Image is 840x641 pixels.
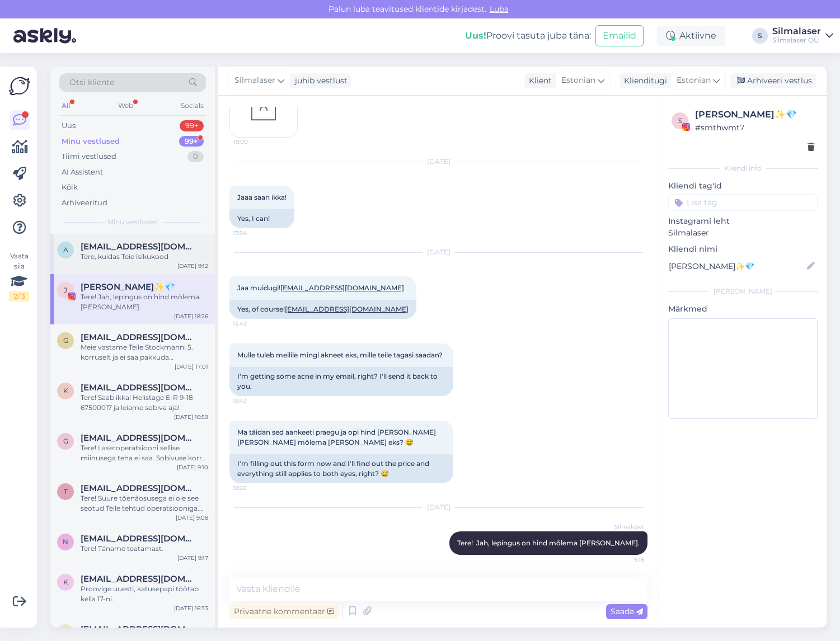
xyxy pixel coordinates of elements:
p: Kliendi nimi [668,243,818,255]
span: bellaez@mail.ru [81,624,197,634]
span: nikaoya@gmail.com [81,534,197,544]
div: Klienditugi [620,75,667,87]
div: Kliendi info [668,163,818,173]
span: Minu vestlused [107,217,158,227]
div: Web [116,98,135,113]
span: tiit.postus@mail.ee [81,483,197,493]
span: Janete Aas✨💎 [81,282,175,292]
div: [DATE] 9:08 [176,513,208,522]
span: Otsi kliente [69,77,114,88]
span: galja_89@mail.ru [81,433,197,443]
div: AI Assistent [62,167,103,178]
span: Ma täidan sed aankeeti praegu ja opi hind [PERSON_NAME] [PERSON_NAME] mõlema [PERSON_NAME] eks? 😅 [237,428,438,446]
div: [DATE] 17:01 [175,362,208,371]
span: s [678,116,682,125]
img: Askly Logo [9,76,30,97]
span: Estonian [677,74,711,87]
span: Saada [611,606,643,616]
p: Instagrami leht [668,215,818,227]
div: Uus [62,120,76,131]
div: Silmalaser OÜ [772,36,821,45]
div: Tere! Suure tõenäosusega ei ole see seotud Teile tehtud operatsiooniga. Valu põhjuse välja selgit... [81,493,208,513]
span: g [63,437,68,445]
div: Tere! Saab ikka! Helistage E-R 9-18 67500017 ja leiame sobiva aja! [81,393,208,413]
div: Tere, kuidas Teie isikukood [81,252,208,262]
div: # smthwmt7 [695,121,814,134]
div: Tere! Täname teatamast. [81,544,208,554]
div: 2 / 3 [9,291,29,301]
span: J [64,286,67,294]
div: Yes, I can! [229,209,294,228]
div: I'm getting some acne in my email, right? I'll send it back to you. [229,367,453,396]
span: Silmalaser [234,74,275,87]
span: 9:18 [602,555,644,564]
span: a [63,246,68,254]
span: Jaaa saan ikka! [237,193,287,201]
span: Mulle tuleb meilile mingi akneet eks, mille teile tagasi saadan? [237,351,443,359]
span: Jaa muidugi! [237,284,404,292]
span: Estonian [561,74,595,87]
div: [DATE] 9:10 [177,463,208,472]
span: 18:26 [233,484,275,492]
span: 19:00 [233,138,275,146]
div: 99+ [179,136,204,147]
span: t [64,487,68,496]
div: Privaatne kommentaar [229,604,339,619]
span: 17:34 [233,229,275,237]
div: S [752,28,768,44]
div: Proovige uuesti, katusepapi töötab kella 17-ni. [81,584,208,604]
p: Silmalaser [668,227,818,239]
div: [PERSON_NAME] [668,286,818,296]
span: Tere! Jah, lepingus on hind mõlema [PERSON_NAME]. [457,539,640,547]
div: Minu vestlused [62,136,120,147]
div: Tiimi vestlused [62,151,116,162]
span: andre@adduco.ee [81,242,197,252]
div: Arhiveeri vestlus [730,73,816,88]
b: Uus! [465,30,486,41]
div: Proovi tasuta juba täna: [465,29,591,43]
div: 0 [187,151,204,162]
p: Kliendi tag'id [668,180,818,192]
div: All [59,98,72,113]
span: kerli.mitt@mail.ee [81,383,197,393]
a: SilmalaserSilmalaser OÜ [772,27,833,45]
button: Emailid [595,25,644,46]
div: Meie vastame Teile Stockmanni 5. korruselt ja ei saa pakkuda [PERSON_NAME] poolt kompenseeritud a... [81,342,208,362]
span: garajev@hotmail.com [81,332,197,342]
div: [DATE] 16:59 [174,413,208,421]
div: [DATE] [229,502,647,512]
span: k [63,578,68,586]
span: n [63,538,68,546]
span: 13:43 [233,397,275,405]
div: [DATE] [229,247,647,257]
div: [PERSON_NAME]✨💎 [695,108,814,121]
div: [DATE] 9:17 [177,554,208,562]
div: Tere! Laseroperatsiooni sellise miinusega teha ei saa. Sobivuse korral võib olla võimalik lisalää... [81,443,208,463]
div: Kõik [62,182,78,193]
div: 99+ [180,120,204,131]
div: Aktiivne [657,26,725,46]
div: Silmalaser [772,27,821,36]
span: g [63,336,68,345]
input: Lisa tag [668,194,818,211]
input: Lisa nimi [669,260,805,272]
div: [DATE] 9:12 [177,262,208,270]
span: Luba [486,4,512,14]
span: ktreimesilov@gmail.com [81,574,197,584]
div: Socials [179,98,206,113]
div: juhib vestlust [290,75,348,87]
span: k [63,387,68,395]
p: Märkmed [668,303,818,315]
a: [EMAIL_ADDRESS][DOMAIN_NAME] [285,305,409,313]
span: Silmalaser [602,522,644,531]
div: Arhiveeritud [62,197,107,209]
div: Vaata siia [9,251,29,301]
span: 13:43 [233,319,275,328]
div: Tere! Jah, lepingus on hind mõlema [PERSON_NAME]. [81,292,208,312]
div: [DATE] 18:26 [174,312,208,320]
div: [DATE] 16:33 [174,604,208,612]
a: [EMAIL_ADDRESS][DOMAIN_NAME] [280,284,404,292]
div: I'm filling out this form now and I'll find out the price and everything still applies to both ey... [229,454,453,483]
div: Klient [524,75,552,87]
div: Yes, of course! [229,300,416,319]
